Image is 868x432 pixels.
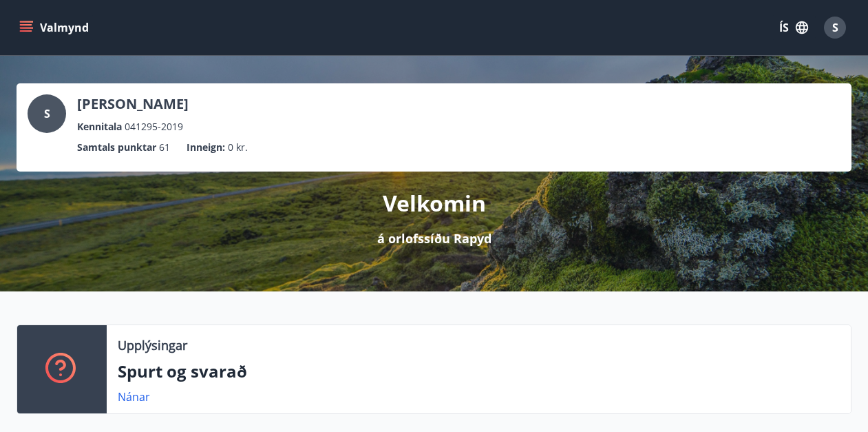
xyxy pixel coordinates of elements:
button: S [818,11,851,44]
p: Samtals punktar [77,140,156,155]
button: menu [17,15,94,40]
span: 041295-2019 [125,119,183,134]
span: S [44,106,50,121]
span: 0 kr. [228,140,248,155]
p: [PERSON_NAME] [77,94,189,114]
p: Kennitala [77,119,122,134]
span: S [832,20,838,35]
p: á orlofssíðu Rapyd [377,229,491,247]
p: Upplýsingar [118,336,187,354]
p: Spurt og svarað [118,360,840,383]
p: Inneign : [187,140,225,155]
a: Nánar [118,389,150,404]
span: 61 [159,140,170,155]
button: ÍS [772,15,816,40]
p: Velkomin [383,188,486,218]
